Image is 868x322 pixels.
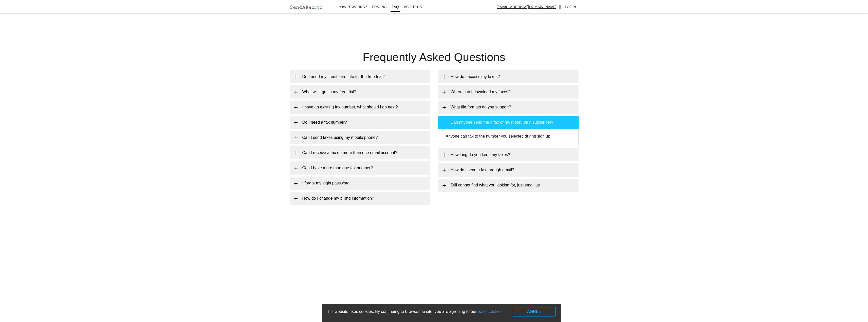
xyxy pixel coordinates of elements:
[438,163,579,177] a: How do I send a fax through email?
[438,101,579,114] a: What file formats do you support?
[290,146,430,159] a: Can I receive a fax on more than one email account?
[290,101,430,114] a: I have an existing fax number, what should I do next?
[360,51,508,64] h2: Frequently Asked Questions
[389,1,401,13] a: FAQ
[290,192,430,205] a: How do I change my billing information?
[290,85,430,99] a: What will I get in my free trial?
[494,1,559,13] a: [EMAIL_ADDRESS][DOMAIN_NAME]
[326,307,558,316] div: This website uses cookies. By continuing to browse the site, you are agreeing to our
[438,148,579,161] a: How long do you keep my faxes?
[513,307,556,316] button: AGREE
[477,309,503,314] a: use of cookies
[290,70,430,83] a: Do I need my credit card info for the free trial?
[446,133,571,139] p: Anyone can fax to the number you selected during sign up.
[369,1,389,13] a: Pricing
[438,116,579,129] a: Can anyone send me a fax or must they be a subscriber?
[290,131,430,144] a: Can I send faxes using my mobile phone?
[562,1,579,13] a: Login
[496,5,557,9] u: [EMAIL_ADDRESS][DOMAIN_NAME]
[290,161,430,175] a: Can I have more than one fax number?
[438,70,579,83] a: How do I access my faxes?
[290,116,430,129] a: Do I need a fax number?
[290,177,430,190] a: I forgot my login password.
[335,1,370,13] a: How It works?
[438,179,579,192] a: Still cannot find what you looking for, just email us
[438,85,579,99] a: Where can I download my faxes?
[401,1,424,13] a: About Us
